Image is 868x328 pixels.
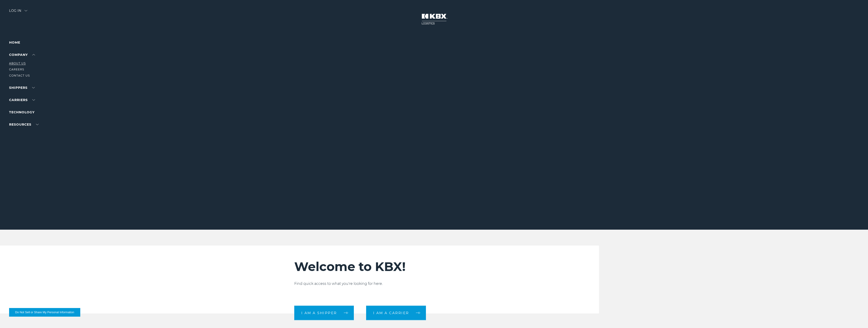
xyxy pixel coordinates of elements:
[373,311,409,315] span: I am a carrier
[366,306,426,320] a: I am a carrier arrow arrow
[9,53,35,57] a: Company
[25,10,27,11] img: arrow
[9,68,24,71] a: Careers
[9,110,35,114] a: Technology
[9,74,30,77] a: Contact Us
[301,311,337,315] span: I am a shipper
[9,62,26,65] a: About Us
[9,9,27,16] div: Log in
[9,308,80,317] button: Do Not Sell or Share My Personal Information
[294,281,685,286] p: Find quick access to what you're looking for here.
[9,86,35,90] a: SHIPPERS
[294,259,685,274] h2: Welcome to KBX!
[417,9,451,29] img: kbx logo
[9,122,39,127] a: RESOURCES
[9,40,20,45] a: Home
[294,306,354,320] a: I am a shipper arrow arrow
[9,98,35,102] a: Carriers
